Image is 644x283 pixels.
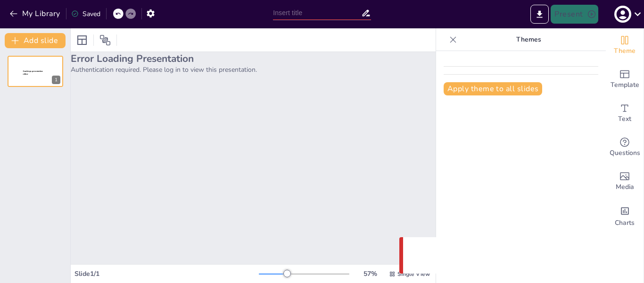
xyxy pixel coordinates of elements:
[606,28,644,62] div: Change the overall theme
[616,182,634,192] span: Media
[618,114,631,124] span: Text
[610,148,640,158] span: Questions
[444,82,542,95] button: Apply theme to all slides
[23,70,43,76] span: Sendsteps presentation editor
[71,9,100,18] div: Saved
[606,62,644,96] div: Add ready made slides
[606,96,644,130] div: Add text boxes
[429,250,606,261] p: Your request was made with invalid credentials.
[530,5,549,24] button: Export to PowerPoint
[461,28,596,51] p: Themes
[74,269,259,278] div: Slide 1 / 1
[359,269,381,278] div: 57 %
[606,164,644,198] div: Add images, graphics, shapes or video
[71,65,436,74] p: Authentication required. Please log in to view this presentation.
[273,6,361,20] input: Insert title
[74,33,90,48] div: Layout
[52,76,60,84] div: 1
[551,5,598,24] button: Present
[606,198,644,232] div: Add charts and graphs
[606,130,644,164] div: Get real-time input from your audience
[611,80,639,90] span: Template
[8,56,63,87] div: Sendsteps presentation editor1
[397,270,430,278] span: Single View
[7,6,64,21] button: My Library
[99,34,111,46] span: Position
[614,46,636,56] span: Theme
[606,232,644,266] div: Add a table
[615,218,635,228] span: Charts
[5,33,66,48] button: Add slide
[71,52,436,65] h2: Error Loading Presentation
